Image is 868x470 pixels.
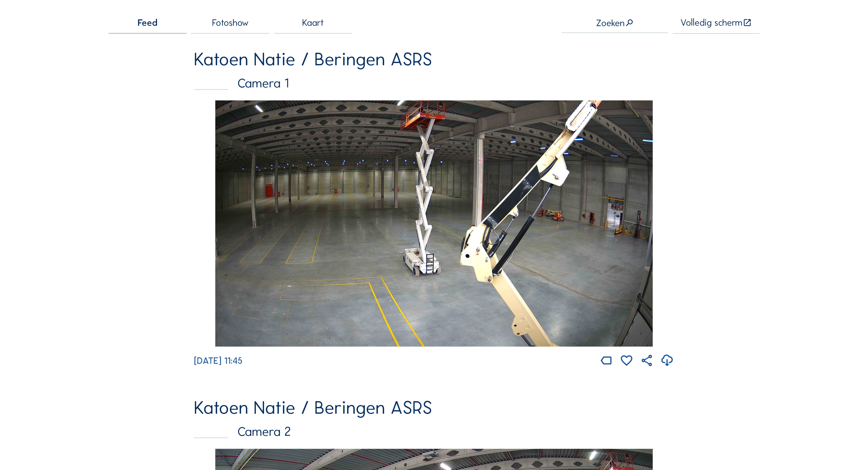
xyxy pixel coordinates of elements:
[194,77,674,90] div: Camera 1
[212,18,249,27] span: Fotoshow
[596,18,634,28] div: Zoeken
[194,50,674,68] div: Katoen Natie / Beringen ASRS
[194,355,242,366] span: [DATE] 11:45
[194,425,674,438] div: Camera 2
[194,398,674,417] div: Katoen Natie / Beringen ASRS
[302,18,324,27] span: Kaart
[138,18,157,27] span: Feed
[680,18,742,27] div: Volledig scherm
[215,100,653,347] img: Image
